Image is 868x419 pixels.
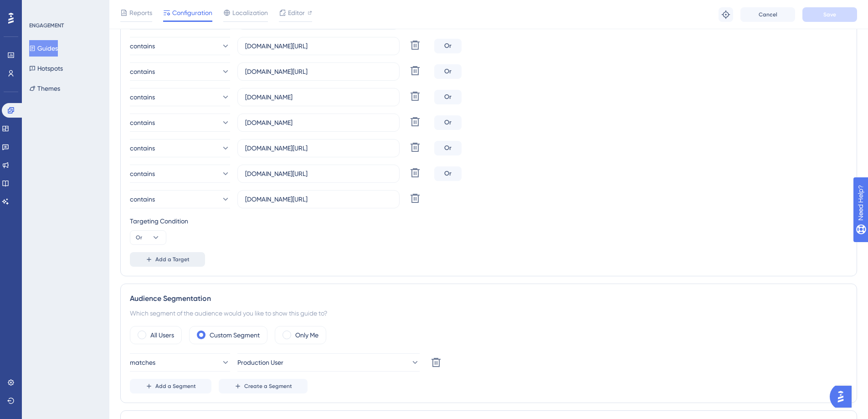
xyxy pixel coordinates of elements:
label: Custom Segment [210,330,260,341]
button: contains [130,139,230,157]
span: contains [130,92,155,103]
input: yourwebsite.com/path [245,92,392,102]
div: Targeting Condition [130,216,847,227]
span: contains [130,117,155,128]
input: yourwebsite.com/path [245,67,392,77]
button: Cancel [740,7,795,22]
span: Editor [288,7,305,18]
span: Save [823,11,836,18]
input: yourwebsite.com/path [245,118,392,128]
span: Cancel [759,11,777,18]
button: Guides [29,40,58,57]
input: yourwebsite.com/path [245,41,392,51]
div: Or [434,90,462,104]
span: Configuration [172,7,212,18]
span: contains [130,194,155,205]
button: contains [130,190,230,208]
span: matches [130,357,155,368]
div: Audience Segmentation [130,293,847,304]
button: Add a Target [130,252,205,267]
button: contains [130,114,230,132]
div: Or [434,39,462,53]
div: Which segment of the audience would you like to show this guide to? [130,308,847,319]
button: Or [130,230,166,245]
button: Create a Segment [219,379,308,393]
button: Hotspots [29,60,63,77]
div: Or [434,115,462,130]
span: contains [130,168,155,179]
label: Only Me [295,330,318,341]
button: Themes [29,80,60,97]
span: Localization [232,7,268,18]
span: Need Help? [21,2,57,13]
button: contains [130,62,230,81]
input: yourwebsite.com/path [245,143,392,153]
span: Production User [237,357,283,368]
div: Or [434,64,462,79]
button: contains [130,88,230,106]
button: Add a Segment [130,379,211,393]
span: Or [136,234,142,241]
span: contains [130,66,155,77]
span: Create a Segment [244,383,292,390]
label: All Users [150,330,174,341]
span: contains [130,41,155,52]
span: Add a Target [155,256,190,263]
button: matches [130,353,230,372]
iframe: UserGuiding AI Assistant Launcher [830,383,857,410]
input: yourwebsite.com/path [245,169,392,179]
button: contains [130,165,230,183]
button: Save [802,7,857,22]
button: Production User [237,353,420,372]
input: yourwebsite.com/path [245,194,392,204]
span: contains [130,143,155,154]
button: contains [130,37,230,55]
div: ENGAGEMENT [29,22,64,29]
div: Or [434,166,462,181]
span: Add a Segment [155,383,196,390]
span: Reports [129,7,152,18]
div: Or [434,141,462,155]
